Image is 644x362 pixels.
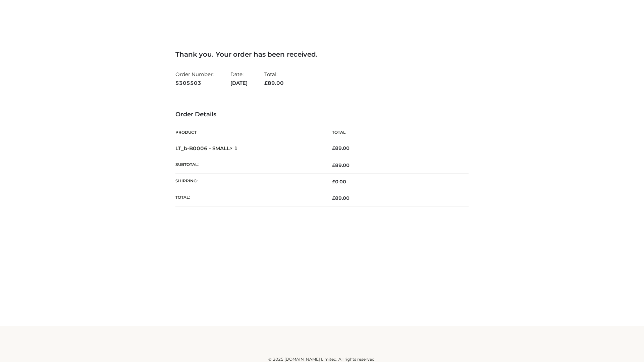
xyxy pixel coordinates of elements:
[332,162,335,168] span: £
[332,195,335,201] span: £
[332,195,350,201] span: 89.00
[230,68,248,89] li: Date:
[175,68,214,89] li: Order Number:
[175,111,469,118] h3: Order Details
[175,79,214,87] strong: 5305503
[322,125,469,140] th: Total
[175,174,322,190] th: Shipping:
[332,179,335,185] span: £
[264,80,284,86] span: 89.00
[332,179,346,185] bdi: 0.00
[332,145,350,151] bdi: 89.00
[230,145,238,152] strong: × 1
[175,50,469,58] h3: Thank you. Your order has been received.
[175,157,322,173] th: Subtotal:
[175,145,238,152] strong: LT_b-B0006 - SMALL
[230,79,248,87] strong: [DATE]
[264,68,284,89] li: Total:
[332,145,335,151] span: £
[175,125,322,140] th: Product
[175,190,322,206] th: Total:
[332,162,350,168] span: 89.00
[264,80,268,86] span: £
